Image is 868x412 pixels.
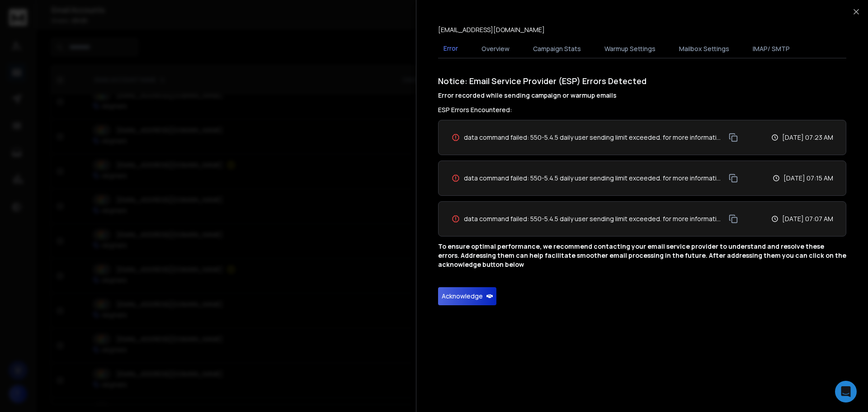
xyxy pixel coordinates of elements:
[782,214,833,223] p: [DATE] 07:07 AM
[438,38,463,59] button: Error
[464,214,724,223] span: data command failed: 550-5.4.5 daily user sending limit exceeded. for more information on gmail 5...
[438,91,846,100] h4: Error recorded while sending campaign or warmup emails
[528,39,586,59] button: Campaign Stats
[438,75,846,100] h1: Notice: Email Service Provider (ESP) Errors Detected
[464,133,724,142] span: data command failed: 550-5.4.5 daily user sending limit exceeded. for more information on gmail 5...
[438,105,846,114] h3: ESP Errors Encountered:
[464,174,724,183] span: data command failed: 550-5.4.5 daily user sending limit exceeded. for more information on gmail 5...
[674,39,735,59] button: Mailbox Settings
[438,242,846,269] p: To ensure optimal performance, we recommend contacting your email service provider to understand ...
[438,25,545,34] p: [EMAIL_ADDRESS][DOMAIN_NAME]
[476,39,515,59] button: Overview
[747,39,795,59] button: IMAP/ SMTP
[835,381,857,403] div: Open Intercom Messenger
[782,133,833,142] p: [DATE] 07:23 AM
[783,174,833,183] p: [DATE] 07:15 AM
[599,39,661,59] button: Warmup Settings
[438,287,496,305] button: Acknowledge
